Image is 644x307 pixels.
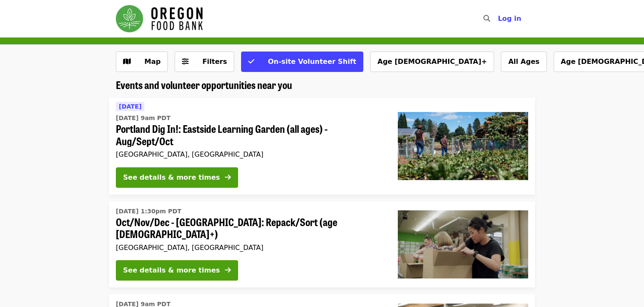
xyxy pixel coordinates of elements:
button: All Ages [501,52,546,72]
span: [DATE] [119,103,141,110]
i: map icon [123,57,131,66]
span: Map [144,57,161,66]
button: Show map view [116,52,168,72]
button: Filters (0 selected) [175,52,234,72]
button: See details & more times [116,167,238,188]
div: See details & more times [123,172,220,183]
time: [DATE] 9am PDT [116,114,170,123]
i: sliders-h icon [182,57,189,66]
img: Oregon Food Bank - Home [116,5,203,32]
a: See details for "Oct/Nov/Dec - Portland: Repack/Sort (age 8+)" [109,201,535,288]
span: Events and volunteer opportunities near you [116,77,292,92]
button: Age [DEMOGRAPHIC_DATA]+ [370,52,494,72]
img: Portland Dig In!: Eastside Learning Garden (all ages) - Aug/Sept/Oct organized by Oregon Food Bank [398,112,528,180]
span: On-site Volunteer Shift [268,57,356,66]
div: [GEOGRAPHIC_DATA], [GEOGRAPHIC_DATA] [116,244,384,252]
div: See details & more times [123,265,220,275]
i: search icon [483,14,490,23]
i: check icon [248,57,254,66]
i: arrow-right icon [225,266,231,274]
img: Oct/Nov/Dec - Portland: Repack/Sort (age 8+) organized by Oregon Food Bank [398,210,528,278]
i: arrow-right icon [225,173,231,181]
button: On-site Volunteer Shift [241,52,363,72]
button: See details & more times [116,260,238,281]
span: Filters [202,57,227,66]
span: Oct/Nov/Dec - [GEOGRAPHIC_DATA]: Repack/Sort (age [DEMOGRAPHIC_DATA]+) [116,216,384,241]
time: [DATE] 1:30pm PDT [116,207,181,216]
span: Log in [498,14,521,23]
input: Search [495,9,502,29]
span: Portland Dig In!: Eastside Learning Garden (all ages) - Aug/Sept/Oct [116,123,384,147]
a: See details for "Portland Dig In!: Eastside Learning Garden (all ages) - Aug/Sept/Oct" [109,98,535,195]
button: Log in [491,10,528,27]
div: [GEOGRAPHIC_DATA], [GEOGRAPHIC_DATA] [116,150,384,158]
